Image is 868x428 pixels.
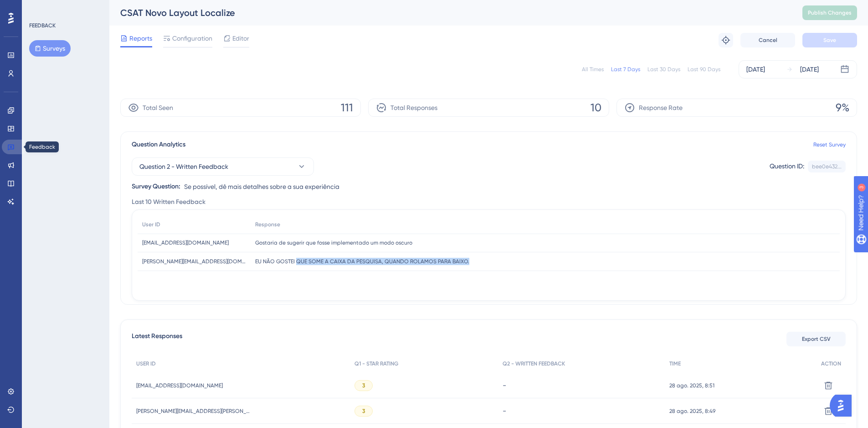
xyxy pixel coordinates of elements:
[132,197,205,208] span: Last 10 Written Feedback
[255,239,412,246] span: Gostaria de sugerir que fosse implementado um modo oscuro
[802,5,857,20] button: Publish Changes
[669,382,714,389] span: 28 ago. 2025, 8:51
[184,181,339,192] span: Se possível, dê mais detalhes sobre a sua experiência
[255,258,469,265] span: EU NÃO GOSTEI QUE SOME A CAIXA DA PESQUISA, QUANDO ROLAMOS PARA BAIXO.
[362,382,365,389] span: 3
[823,37,836,44] span: Save
[812,163,842,170] div: bee0e432...
[139,161,228,172] span: Question 2 - Written Feedback
[503,360,565,367] span: Q2 - WRITTEN FEEDBACK
[143,102,173,113] span: Total Seen
[639,102,683,113] span: Response Rate
[390,102,437,113] span: Total Responses
[800,64,819,75] div: [DATE]
[591,100,601,115] span: 10
[136,407,250,415] span: [PERSON_NAME][EMAIL_ADDRESS][PERSON_NAME][DOMAIN_NAME]
[808,9,852,16] span: Publish Changes
[503,381,660,390] div: -
[802,33,857,47] button: Save
[786,332,846,346] button: Export CSV
[362,407,365,415] span: 3
[582,66,604,73] div: All Times
[132,157,314,176] button: Question 2 - Written Feedback
[63,5,66,12] div: 3
[136,360,156,367] span: USER ID
[21,2,57,13] span: Need Help?
[354,360,398,367] span: Q1 - STAR RATING
[172,33,212,44] span: Configuration
[688,66,720,73] div: Last 90 Days
[132,331,182,347] span: Latest Responses
[132,139,185,150] span: Question Analytics
[341,100,353,115] span: 111
[647,66,680,73] div: Last 30 Days
[142,221,160,228] span: User ID
[136,382,223,389] span: [EMAIL_ADDRESS][DOMAIN_NAME]
[29,22,56,29] div: FEEDBACK
[746,64,765,75] div: [DATE]
[759,37,777,44] span: Cancel
[503,407,660,415] div: -
[120,6,780,19] div: CSAT Novo Layout Localize
[611,66,640,73] div: Last 7 Days
[129,33,152,44] span: Reports
[836,100,849,115] span: 9%
[740,33,795,47] button: Cancel
[142,239,229,246] span: [EMAIL_ADDRESS][DOMAIN_NAME]
[142,258,246,265] span: [PERSON_NAME][EMAIL_ADDRESS][DOMAIN_NAME]
[830,392,857,419] iframe: UserGuiding AI Assistant Launcher
[232,33,249,44] span: Editor
[669,407,715,415] span: 28 ago. 2025, 8:49
[821,360,841,367] span: ACTION
[813,141,846,148] a: Reset Survey
[770,161,804,172] div: Question ID:
[132,181,180,192] div: Survey Question:
[29,40,71,57] button: Surveys
[802,335,831,343] span: Export CSV
[669,360,681,367] span: TIME
[255,221,280,228] span: Response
